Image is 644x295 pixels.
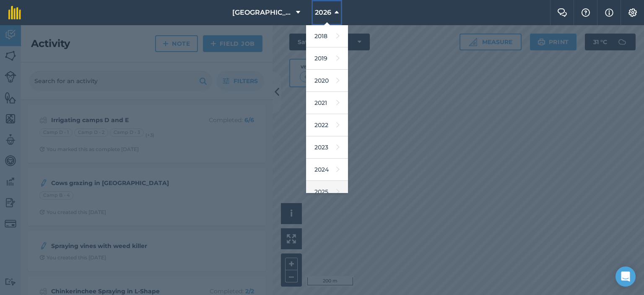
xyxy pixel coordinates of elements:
span: [GEOGRAPHIC_DATA] [232,8,293,18]
img: svg+xml;base64,PHN2ZyB4bWxucz0iaHR0cDovL3d3dy53My5vcmcvMjAwMC9zdmciIHdpZHRoPSIxNyIgaGVpZ2h0PSIxNy... [605,8,613,18]
a: 2018 [306,25,348,47]
a: 2024 [306,159,348,181]
a: 2021 [306,92,348,114]
a: 2023 [306,136,348,159]
img: A question mark icon [581,8,591,17]
a: 2019 [306,47,348,70]
img: fieldmargin Logo [8,6,21,19]
div: Open Intercom Messenger [615,266,636,287]
a: 2020 [306,70,348,92]
a: 2025 [306,181,348,203]
a: 2022 [306,114,348,136]
img: A cog icon [628,8,638,17]
img: Two speech bubbles overlapping with the left bubble in the forefront [557,8,567,17]
span: 2026 [315,8,331,18]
